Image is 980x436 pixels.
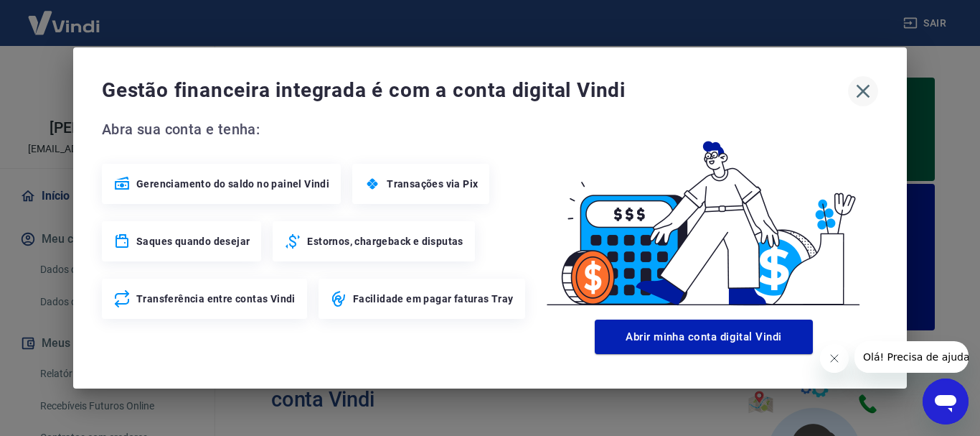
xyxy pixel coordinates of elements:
span: Facilidade em pagar faturas Tray [353,292,514,306]
span: Estornos, chargeback e disputas [307,234,463,249]
iframe: Botão para abrir a janela de mensagens [923,379,969,425]
iframe: Mensagem da empresa [854,341,969,373]
span: Transferência entre contas Vindi [136,292,296,306]
span: Gestão financeira integrada é com a conta digital Vindi [102,76,848,105]
span: Transações via Pix [387,177,478,191]
img: Good Billing [529,118,878,314]
span: Abra sua conta e tenha: [102,118,529,141]
span: Saques quando desejar [136,234,250,249]
button: Abrir minha conta digital Vindi [595,320,813,354]
span: Olá! Precisa de ajuda? [9,10,121,22]
iframe: Fechar mensagem [820,344,849,373]
span: Gerenciamento do saldo no painel Vindi [136,177,329,191]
